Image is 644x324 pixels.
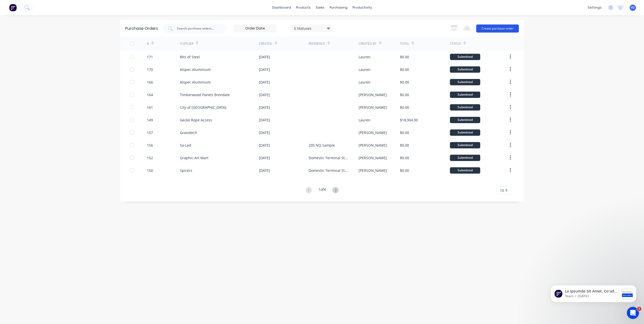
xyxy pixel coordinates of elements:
[180,143,191,148] div: Sa-Led
[450,104,480,111] div: Submitted
[450,41,461,46] div: Status
[359,67,370,72] div: Lauren
[147,54,153,60] div: 171
[309,155,348,160] div: Domestic Terminal Stage 2 & 3
[180,168,192,173] div: Spicers
[400,79,409,85] div: $0.00
[147,79,153,85] div: 166
[450,66,480,73] div: Submitted
[259,130,270,135] div: [DATE]
[259,79,270,85] div: [DATE]
[400,54,409,60] div: $0.00
[22,19,76,23] p: Message from Team, sent 3w ago
[309,168,348,173] div: Domestic Terminal Stage 2 & 3
[350,4,374,11] div: productivity
[259,67,270,72] div: [DATE]
[180,41,193,46] div: Supplier
[359,79,370,85] div: Lauren
[147,143,153,148] div: 156
[293,4,313,11] div: products
[259,155,270,160] div: [DATE]
[359,168,387,173] div: [PERSON_NAME]
[259,117,270,123] div: [DATE]
[476,24,519,33] button: Create purchase order
[270,4,293,11] a: dashboard
[147,105,153,110] div: 161
[147,41,149,46] div: #
[400,105,409,110] div: $0.00
[180,92,230,97] div: Timberwood Panels Brendale
[176,26,218,31] input: Search purchase orders...
[259,92,270,97] div: [DATE]
[259,168,270,173] div: [DATE]
[400,168,409,173] div: $0.00
[9,4,17,11] img: Factory
[259,143,270,148] div: [DATE]
[450,117,480,123] div: Submitted
[180,155,208,160] div: Graphic Art Mart
[259,41,272,46] div: Created
[180,79,211,85] div: Alspec Aluminium
[359,117,370,123] div: Lauren
[543,275,644,310] iframe: Intercom notifications message
[147,168,153,173] div: 150
[637,307,641,311] span: 1
[147,92,153,97] div: 164
[400,155,409,160] div: $0.00
[450,92,480,98] div: Submitted
[450,142,480,148] div: Submitted
[400,117,418,123] div: $18,304.00
[500,188,504,193] span: 10
[147,130,153,135] div: 157
[450,155,480,161] div: Submitted
[309,41,325,46] div: Reference
[22,14,76,304] span: Lo Ipsumdo Sit Amet, Co’ad elitse doe temp incididu utlabor etdolorem al enim admi veniamqu nos e...
[318,187,326,194] div: 1 of 4
[125,25,158,32] div: Purchase Orders
[627,307,639,319] iframe: Intercom live chat
[585,4,604,11] div: settings
[180,67,211,72] div: Alspec Aluminium
[259,54,270,60] div: [DATE]
[294,25,330,31] div: 5 Statuses
[309,143,335,148] div: 205 NQ Sample
[180,130,197,135] div: Gravotech
[180,105,226,110] div: City of [GEOGRAPHIC_DATA]
[400,130,409,135] div: $0.00
[450,54,480,60] div: Submitted
[450,167,480,174] div: Submitted
[631,5,635,10] span: AS
[359,41,377,46] div: Created By
[359,105,387,110] div: [PERSON_NAME]
[359,92,387,97] div: [PERSON_NAME]
[259,105,270,110] div: [DATE]
[234,25,276,32] input: Order Date
[180,117,212,123] div: Gecko Rope Access
[327,4,350,11] div: purchasing
[359,155,387,160] div: [PERSON_NAME]
[359,54,370,60] div: Lauren
[147,67,153,72] div: 170
[400,92,409,97] div: $0.00
[400,41,409,46] div: Total
[450,129,480,136] div: Submitted
[450,79,480,85] div: Submitted
[400,67,409,72] div: $0.00
[400,143,409,148] div: $0.00
[147,155,153,160] div: 152
[359,143,387,148] div: [PERSON_NAME]
[359,130,387,135] div: [PERSON_NAME]
[313,4,327,11] div: sales
[147,117,153,123] div: 149
[180,54,200,60] div: Bits of Steel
